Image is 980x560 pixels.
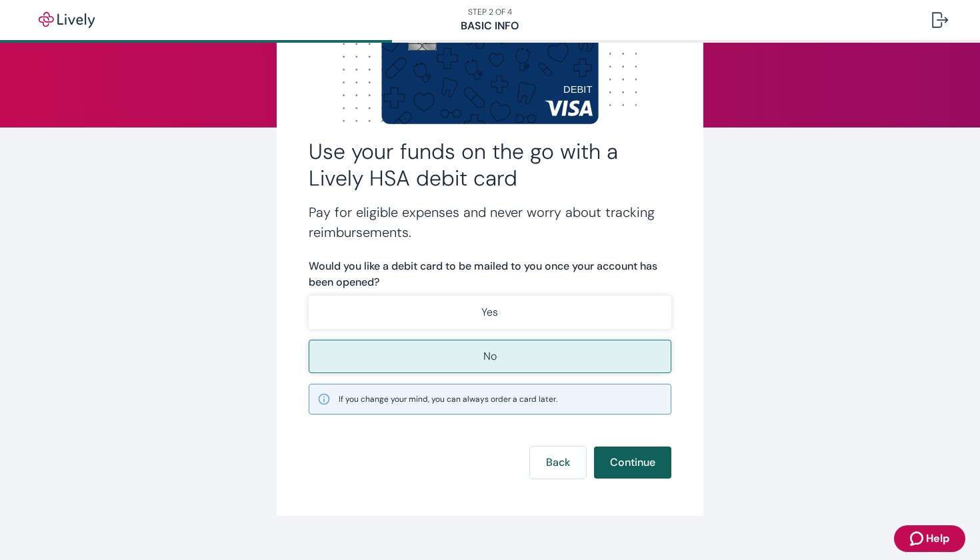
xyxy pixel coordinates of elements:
[29,12,104,28] img: Lively
[894,525,965,552] button: Zendesk support iconHelp
[594,447,671,479] button: Continue
[926,531,949,547] span: Help
[309,202,671,242] h4: Pay for eligible expenses and never worry about tracking reimbursements.
[910,531,926,547] svg: Zendesk support icon
[921,4,959,36] button: Log out
[481,304,498,320] p: Yes
[530,447,586,479] button: Back
[309,258,671,290] label: Would you like a debit card to be mailed to you once your account has been opened?
[483,348,497,364] p: No
[309,138,671,192] h2: Use your funds on the go with a Lively HSA debit card
[309,340,671,373] button: No
[309,296,671,329] button: Yes
[339,393,557,405] span: If you change your mind, you can always order a card later.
